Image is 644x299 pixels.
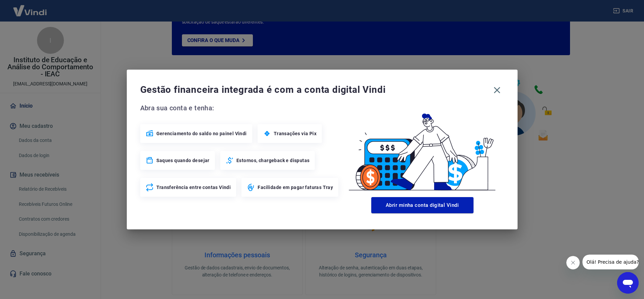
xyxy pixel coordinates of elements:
[4,5,56,10] span: Olá! Precisa de ajuda?
[274,130,316,137] span: Transações via Pix
[341,103,504,194] img: Good Billing
[156,157,210,164] span: Saques quando desejar
[156,184,231,191] span: Transferência entre contas Vindi
[371,197,473,213] button: Abrir minha conta digital Vindi
[140,103,341,113] span: Abra sua conta e tenha:
[258,184,333,191] span: Facilidade em pagar faturas Tray
[617,272,639,294] iframe: Button to launch messaging window
[236,157,309,164] span: Estornos, chargeback e disputas
[156,130,247,137] span: Gerenciamento do saldo no painel Vindi
[566,256,580,269] iframe: Close message
[140,83,490,97] span: Gestão financeira integrada é com a conta digital Vindi
[582,255,639,269] iframe: Message from company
